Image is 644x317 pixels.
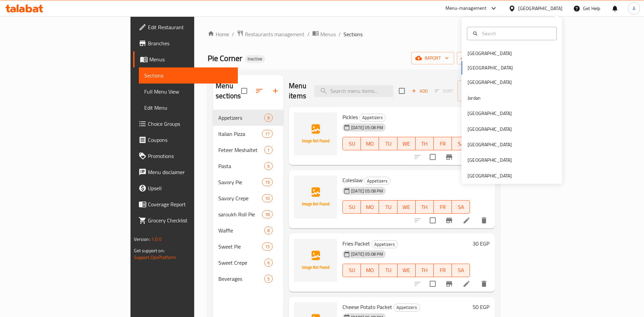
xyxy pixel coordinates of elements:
[262,244,272,250] span: 15
[434,200,452,214] button: FR
[476,212,492,228] button: delete
[364,265,376,275] span: MO
[345,202,358,212] span: SU
[473,239,489,248] h6: 30 EGP
[463,216,471,224] a: Edit menu item
[400,265,413,275] span: WE
[382,265,394,275] span: TU
[133,164,238,180] a: Menu disclaimer
[434,137,452,150] button: FR
[264,226,273,234] div: items
[342,200,361,214] button: SU
[148,23,233,31] span: Edit Restaurant
[342,175,363,185] span: Coleslaw
[345,265,358,275] span: SU
[382,202,394,212] span: TU
[409,86,430,96] button: Add
[148,39,233,47] span: Branches
[342,302,392,312] span: Cheese Potato Packet
[312,30,336,39] a: Menus
[218,178,262,186] div: Savory Pie
[342,239,370,249] span: Fries Packet
[371,240,398,248] div: Appetizers
[473,175,489,185] h6: 22 EGP
[218,210,262,218] span: saroukh Roll Pie
[264,259,273,267] div: items
[218,259,264,267] span: Sweet Crepe
[454,265,467,275] span: SA
[265,276,272,282] span: 5
[133,51,238,67] a: Menus
[430,86,458,96] span: Select section first
[213,206,283,222] div: saroukh Roll Pie18
[418,202,431,212] span: TH
[468,141,512,148] div: [GEOGRAPHIC_DATA]
[213,255,283,271] div: Sweet Crepe6
[218,226,264,234] div: Waffle
[416,264,434,277] button: TH
[454,202,467,212] span: SA
[262,194,273,202] div: items
[208,30,500,39] nav: breadcrumb
[468,172,512,179] div: [GEOGRAPHIC_DATA]
[379,264,397,277] button: TU
[139,100,238,116] a: Edit Menu
[148,120,233,128] span: Choice Groups
[445,4,487,12] div: Menu-management
[213,158,283,174] div: Pasta6
[262,131,272,137] span: 17
[148,216,233,224] span: Grocery Checklist
[394,304,420,311] span: Appetizers
[148,136,233,144] span: Coupons
[395,84,409,98] span: Select section
[393,304,420,312] div: Appetizers
[262,211,272,218] span: 18
[133,116,238,132] a: Choice Groups
[364,202,376,212] span: MO
[518,5,562,12] div: [GEOGRAPHIC_DATA]
[251,83,267,99] span: Sort sections
[348,188,386,194] span: [DATE] 05:08 PM
[441,276,457,292] button: Branch-specific-item
[218,162,264,170] span: Pasta
[264,275,273,283] div: items
[262,130,273,138] div: items
[411,52,454,64] button: import
[265,163,272,169] span: 6
[452,200,470,214] button: SA
[338,30,341,38] li: /
[348,251,386,257] span: [DATE] 05:08 PM
[418,139,431,149] span: TH
[382,139,394,149] span: TU
[400,139,413,149] span: WE
[345,139,358,149] span: SU
[133,132,238,148] a: Coupons
[149,55,233,63] span: Menus
[342,112,358,122] span: Pickles
[434,264,452,277] button: FR
[452,137,470,150] button: SA
[139,67,238,84] a: Sections
[133,35,238,51] a: Branches
[133,180,238,196] a: Upsell
[148,200,233,208] span: Coverage Report
[218,130,262,138] span: Italian Pizza
[468,125,512,133] div: [GEOGRAPHIC_DATA]
[245,30,305,38] span: Restaurants management
[151,235,162,244] span: 1.0.0
[379,137,397,150] button: TU
[133,212,238,228] a: Grocery Checklist
[134,246,165,255] span: Get support on:
[294,175,337,218] img: Coleslaw
[468,50,512,57] div: [GEOGRAPHIC_DATA]
[372,241,397,248] span: Appetizers
[416,137,434,150] button: TH
[364,139,376,149] span: MO
[359,114,386,122] div: Appetizers
[218,146,264,154] div: Feteer Meshaltet
[264,162,273,170] div: items
[294,239,337,282] img: Fries Packet
[426,213,440,227] span: Select to update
